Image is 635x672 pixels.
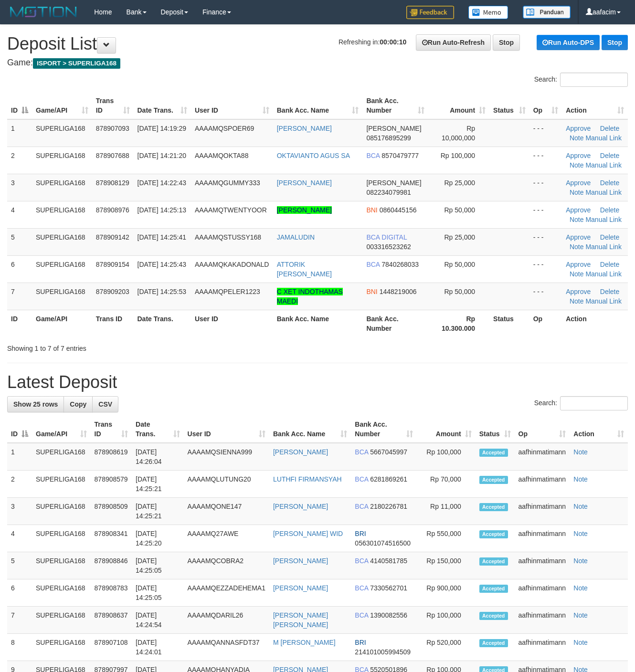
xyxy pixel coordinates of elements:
td: SUPERLIGA168 [32,228,92,255]
span: 878909142 [96,233,129,241]
td: 6 [7,579,32,607]
span: AAAAMQSPOER69 [195,125,254,132]
span: BCA [355,611,368,619]
span: Copy 1448219006 to clipboard [380,288,417,295]
td: [DATE] 14:25:21 [132,471,184,498]
td: Rp 11,000 [417,498,475,525]
label: Search: [534,73,628,87]
td: [DATE] 14:25:21 [132,498,184,525]
td: Rp 100,000 [417,443,475,471]
a: Note [573,557,588,565]
a: CSV [92,396,118,412]
a: Manual Link [585,134,622,142]
th: Amount: activate to sort column ascending [428,92,489,119]
a: Approve [566,125,591,132]
th: Date Trans.: activate to sort column ascending [132,416,184,443]
th: Rp 10.300.000 [428,310,489,337]
span: Rp 10,000,000 [442,125,475,142]
span: ISPORT > SUPERLIGA168 [33,58,120,69]
a: Stop [493,34,520,51]
td: SUPERLIGA168 [32,174,92,201]
span: BRI [355,530,366,537]
input: Search: [560,73,628,87]
td: AAAAMQDARIL26 [184,607,269,634]
td: SUPERLIGA168 [32,634,91,661]
td: 878908579 [91,471,132,498]
span: [DATE] 14:21:20 [138,152,186,159]
td: AAAAMQCOBRA2 [184,552,269,579]
a: Approve [566,206,591,214]
span: BCA [355,503,368,510]
a: [PERSON_NAME] [277,206,332,214]
td: 878907108 [91,634,132,661]
td: SUPERLIGA168 [32,579,91,607]
strong: 00:00:10 [380,38,406,46]
span: 878907093 [96,125,129,132]
td: [DATE] 14:24:54 [132,607,184,634]
a: Manual Link [585,243,622,251]
span: Copy 003316523262 to clipboard [366,243,411,251]
a: Approve [566,152,591,159]
span: BCA DIGITAL [366,233,407,241]
a: Delete [600,206,619,214]
a: Note [573,475,588,483]
a: Delete [600,261,619,268]
span: Copy 7840268033 to clipboard [381,261,419,268]
td: SUPERLIGA168 [32,201,92,228]
a: [PERSON_NAME] [273,557,328,565]
th: Status [489,310,529,337]
a: Delete [600,179,619,187]
a: [PERSON_NAME] [277,179,332,187]
td: 7 [7,283,32,310]
td: 2 [7,471,32,498]
span: Accepted [479,530,508,538]
th: User ID: activate to sort column ascending [184,416,269,443]
span: AAAAMQSTUSSY168 [195,233,261,241]
a: Manual Link [585,297,622,305]
th: Bank Acc. Number: activate to sort column ascending [362,92,428,119]
td: - - - [529,147,562,174]
td: SUPERLIGA168 [32,283,92,310]
th: Action [562,310,628,337]
td: Rp 550,000 [417,525,475,552]
th: Bank Acc. Number: activate to sort column ascending [351,416,417,443]
th: Op: activate to sort column ascending [515,416,570,443]
th: Action: activate to sort column ascending [570,416,628,443]
span: 878907688 [96,152,129,159]
a: Delete [600,288,619,295]
td: aafhinmatimann [515,634,570,661]
th: Bank Acc. Name: activate to sort column ascending [269,416,351,443]
span: [DATE] 14:22:43 [138,179,186,187]
a: Delete [600,233,619,241]
th: Game/API: activate to sort column ascending [32,92,92,119]
a: Copy [63,396,93,412]
div: Showing 1 to 7 of 7 entries [7,340,257,353]
span: AAAAMQPELER1223 [195,288,260,295]
th: ID: activate to sort column descending [7,416,32,443]
td: SUPERLIGA168 [32,255,92,283]
th: Trans ID: activate to sort column ascending [92,92,134,119]
td: aafhinmatimann [515,498,570,525]
span: Copy 2180226781 to clipboard [370,503,407,510]
td: SUPERLIGA168 [32,525,91,552]
td: aafhinmatimann [515,471,570,498]
td: SUPERLIGA168 [32,552,91,579]
td: 6 [7,255,32,283]
td: SUPERLIGA168 [32,147,92,174]
a: Note [573,503,588,510]
th: User ID [191,310,273,337]
span: BRI [355,639,366,646]
span: Rp 50,000 [444,288,475,295]
span: [PERSON_NAME] [366,179,421,187]
td: aafhinmatimann [515,443,570,471]
span: [DATE] 14:25:43 [138,261,186,268]
a: Manual Link [585,189,622,196]
td: AAAAMQLUTUNG20 [184,471,269,498]
span: BCA [355,584,368,592]
span: Accepted [479,639,508,647]
td: 8 [7,634,32,661]
td: [DATE] 14:26:04 [132,443,184,471]
a: JAMALUDIN [277,233,315,241]
a: Manual Link [585,216,622,223]
a: Manual Link [585,161,622,169]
